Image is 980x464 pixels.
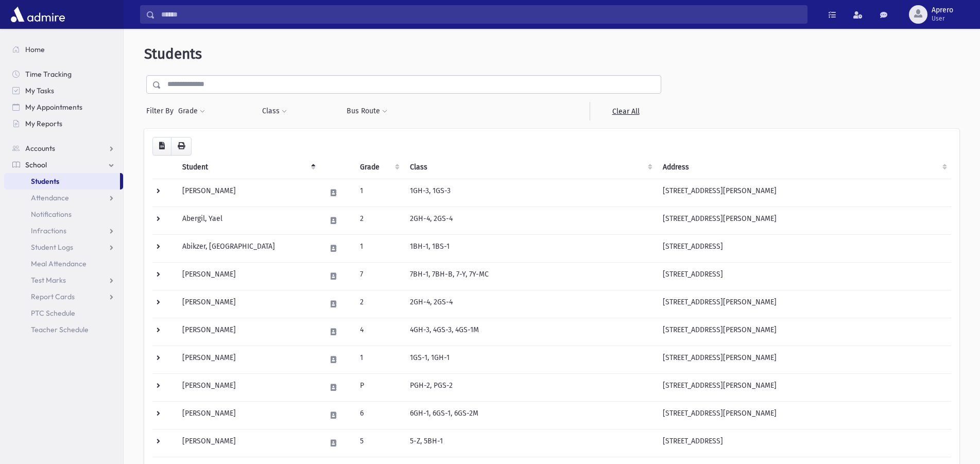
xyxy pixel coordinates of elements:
[176,318,320,346] td: [PERSON_NAME]
[354,318,404,346] td: 4
[31,325,89,334] span: Teacher Schedule
[354,373,404,401] td: P
[25,102,82,112] span: My Appointments
[4,239,123,255] a: Student Logs
[31,276,66,285] span: Test Marks
[176,290,320,318] td: [PERSON_NAME]
[155,5,807,24] input: Search
[404,373,656,401] td: PGH-2, PGS-2
[404,290,656,318] td: 2GH-4, 2GS-4
[176,262,320,290] td: [PERSON_NAME]
[176,373,320,401] td: [PERSON_NAME]
[657,346,951,373] td: [STREET_ADDRESS][PERSON_NAME]
[4,222,123,239] a: Infractions
[31,292,75,301] span: Report Cards
[176,207,320,234] td: Abergil, Yael
[404,318,656,346] td: 4GH-3, 4GS-3, 4GS-1M
[404,401,656,429] td: 6GH-1, 6GS-1, 6GS-2M
[176,401,320,429] td: [PERSON_NAME]
[4,82,123,99] a: My Tasks
[4,206,123,222] a: Notifications
[932,6,953,14] span: Aprero
[932,14,953,23] span: User
[4,255,123,272] a: Meal Attendance
[31,177,59,186] span: Students
[25,86,54,95] span: My Tasks
[31,210,72,219] span: Notifications
[657,373,951,401] td: [STREET_ADDRESS][PERSON_NAME]
[4,305,123,321] a: PTC Schedule
[657,262,951,290] td: [STREET_ADDRESS]
[144,45,202,62] span: Students
[590,102,661,121] a: Clear All
[404,429,656,457] td: 5-Z, 5BH-1
[404,156,656,179] th: Class: activate to sort column ascending
[4,99,123,115] a: My Appointments
[31,226,66,235] span: Infractions
[354,179,404,207] td: 1
[657,401,951,429] td: [STREET_ADDRESS][PERSON_NAME]
[657,234,951,262] td: [STREET_ADDRESS]
[152,137,171,156] button: CSV
[354,262,404,290] td: 7
[176,429,320,457] td: [PERSON_NAME]
[657,290,951,318] td: [STREET_ADDRESS][PERSON_NAME]
[4,288,123,305] a: Report Cards
[176,234,320,262] td: Abikzer, [GEOGRAPHIC_DATA]
[346,102,388,121] button: Bus Route
[404,346,656,373] td: 1GS-1, 1GH-1
[4,272,123,288] a: Test Marks
[657,179,951,207] td: [STREET_ADDRESS][PERSON_NAME]
[25,119,62,128] span: My Reports
[354,156,404,179] th: Grade: activate to sort column ascending
[262,102,287,121] button: Class
[404,207,656,234] td: 2GH-4, 2GS-4
[176,179,320,207] td: [PERSON_NAME]
[8,4,67,25] img: AdmirePro
[4,66,123,82] a: Time Tracking
[25,144,55,153] span: Accounts
[31,308,75,318] span: PTC Schedule
[4,157,123,173] a: School
[4,173,120,190] a: Students
[354,234,404,262] td: 1
[354,346,404,373] td: 1
[4,115,123,132] a: My Reports
[404,179,656,207] td: 1GH-3, 1GS-3
[354,207,404,234] td: 2
[657,318,951,346] td: [STREET_ADDRESS][PERSON_NAME]
[146,106,178,116] span: Filter By
[354,401,404,429] td: 6
[176,346,320,373] td: [PERSON_NAME]
[25,45,45,54] span: Home
[176,156,320,179] th: Student: activate to sort column descending
[404,234,656,262] td: 1BH-1, 1BS-1
[31,243,73,252] span: Student Logs
[25,70,72,79] span: Time Tracking
[31,259,87,268] span: Meal Attendance
[657,207,951,234] td: [STREET_ADDRESS][PERSON_NAME]
[657,156,951,179] th: Address: activate to sort column ascending
[657,429,951,457] td: [STREET_ADDRESS]
[25,160,47,169] span: School
[4,41,123,58] a: Home
[4,140,123,157] a: Accounts
[171,137,192,156] button: Print
[4,321,123,338] a: Teacher Schedule
[178,102,205,121] button: Grade
[354,429,404,457] td: 5
[404,262,656,290] td: 7BH-1, 7BH-B, 7-Y, 7Y-MC
[354,290,404,318] td: 2
[4,190,123,206] a: Attendance
[31,193,69,202] span: Attendance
